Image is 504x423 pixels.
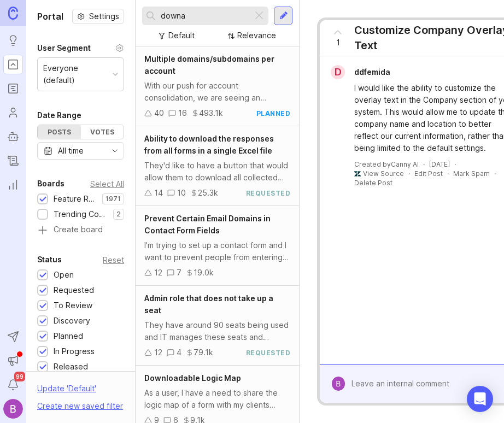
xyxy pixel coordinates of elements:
div: They have around 90 seats being used and IT manages these seats and workspaces. So whenever there... [144,319,290,343]
img: Bailey Thompson [3,399,23,419]
div: d [331,65,345,79]
span: ddfemida [354,67,390,77]
div: Released [54,361,88,373]
div: Feature Requests [54,193,97,205]
a: View Source [363,169,404,178]
span: Prevent Certain Email Domains in Contact Form Fields [144,214,271,235]
div: 79.1k [194,346,213,359]
div: Default [168,30,195,42]
img: Canny Home [8,7,18,19]
div: User Segment [37,42,91,55]
div: Update ' Default ' [37,383,96,400]
div: · [447,169,449,178]
p: 2 [116,210,121,219]
button: Notifications [3,375,23,395]
a: Multiple domains/subdomains per accountWith our push for account consolidation, we are seeing an ... [136,46,299,126]
p: 1971 [106,195,121,203]
div: Trending Community Topics [54,208,108,220]
div: Open [54,269,74,281]
div: 16 [178,107,187,119]
div: requested [246,189,291,198]
a: Create board [37,226,124,236]
div: Delete Post [354,178,392,187]
div: 12 [154,346,162,359]
img: zendesk [354,171,361,177]
span: Admin role that does not take up a seat [144,293,273,315]
svg: toggle icon [106,146,124,155]
time: [DATE] [429,160,450,168]
div: Planned [54,330,83,342]
div: I'm trying to set up a contact form and I want to prevent people from entering certain email doma... [144,239,290,263]
div: Open Intercom Messenger [467,386,493,412]
div: 493.1k [199,107,223,119]
a: Portal [3,55,23,74]
div: Posts [38,125,81,139]
div: · [408,169,410,178]
a: Ideas [3,31,23,50]
span: Multiple domains/subdomains per account [144,54,274,75]
div: 25.3k [198,187,218,199]
div: Requested [54,284,94,296]
a: Users [3,103,23,122]
a: Roadmaps [3,79,23,98]
h1: Portal [37,10,63,23]
a: Admin role that does not take up a seatThey have around 90 seats being used and IT manages these ... [136,286,299,366]
div: As a user, I have a need to share the logic map of a form with my clients without giving them acc... [144,387,290,411]
div: planned [256,109,291,118]
div: In Progress [54,345,95,357]
div: Date Range [37,109,81,122]
div: 14 [154,187,163,199]
button: Settings [72,9,124,24]
div: Reset [103,257,124,263]
div: 7 [177,267,181,279]
div: Select All [90,181,124,187]
input: Search... [161,10,248,22]
div: 10 [177,187,186,199]
div: 4 [177,346,181,359]
div: Created by Canny AI [354,160,419,169]
span: 99 [14,372,25,381]
div: Status [37,253,62,266]
div: To Review [54,299,92,312]
div: All time [58,145,84,157]
button: Announcements [3,351,23,371]
button: Send to Autopilot [3,327,23,346]
a: [DATE] [429,160,450,169]
a: Reporting [3,175,23,195]
img: Bailey Thompson [331,377,345,391]
div: Everyone (default) [43,62,108,86]
div: Relevance [237,30,276,42]
div: Create new saved filter [37,400,123,412]
a: Changelog [3,151,23,171]
a: Autopilot [3,127,23,146]
span: Settings [89,11,119,22]
span: Downloadable Logic Map [144,373,241,383]
a: dddfemida [324,65,399,79]
div: · [454,160,456,169]
div: 19.0k [194,267,214,279]
button: Mark Spam [453,169,490,178]
div: Edit Post [414,169,443,178]
div: · [494,169,496,178]
div: 40 [154,107,164,119]
div: Votes [81,125,124,139]
div: · [423,160,425,169]
a: Ability to download the responses from all forms in a single Excel fileThey'd like to have a butt... [136,126,299,206]
a: Prevent Certain Email Domains in Contact Form FieldsI'm trying to set up a contact form and I wan... [136,206,299,286]
div: They'd like to have a button that would allow them to download all collected results of all forms... [144,160,290,184]
div: 12 [154,267,162,279]
span: Ability to download the responses from all forms in a single Excel file [144,134,274,155]
div: requested [246,348,291,357]
div: Discovery [54,315,90,327]
div: With our push for account consolidation, we are seeing an increase in the number of accounts shar... [144,80,290,104]
div: Boards [37,177,65,190]
span: 1 [336,37,340,49]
